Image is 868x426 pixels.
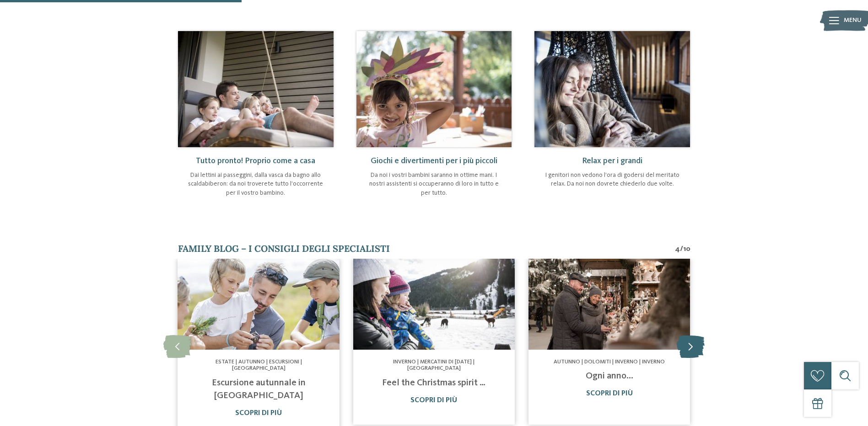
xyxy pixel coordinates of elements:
img: Hotel per bambini in Trentino: giochi e avventure a volontà [356,31,512,147]
span: Relax per i grandi [582,157,642,165]
a: Scopri di più [235,410,282,417]
img: Hotel per bambini in Trentino: giochi e avventure a volontà [178,259,339,350]
span: Estate | Autunno | Escursioni | [GEOGRAPHIC_DATA] [216,359,302,371]
img: Hotel per bambini in Trentino: giochi e avventure a volontà [178,31,334,147]
span: Tutto pronto! Proprio come a casa [196,157,315,165]
a: Escursione autunnale in [GEOGRAPHIC_DATA] [212,378,306,400]
img: Hotel per bambini in Trentino: giochi e avventure a volontà [353,259,515,350]
p: I genitori non vedono l’ora di godersi del meritato relax. Da noi non dovrete chiederlo due volte. [544,171,681,189]
span: Giochi e divertimenti per i più piccoli [371,157,497,165]
span: / [680,244,683,254]
p: Da noi i vostri bambini saranno in ottime mani. I nostri assistenti si occuperanno di loro in tut... [366,171,503,198]
span: Inverno | Mercatini di [DATE] | [GEOGRAPHIC_DATA] [393,359,474,371]
a: Scopri di più [410,397,457,404]
img: Hotel per bambini in Trentino: giochi e avventure a volontà [534,31,690,147]
img: Hotel per bambini in Trentino: giochi e avventure a volontà [528,259,690,350]
span: 10 [683,244,690,254]
a: Feel the Christmas spirit … [382,378,485,388]
span: 4 [675,244,680,254]
p: Dai lettini ai passeggini, dalla vasca da bagno allo scaldabiberon: da noi troverete tutto l’occo... [187,171,324,198]
span: Autunno | Dolomiti | Inverno | Inverno [554,359,665,365]
span: Family Blog – i consigli degli specialisti [178,243,390,254]
a: Ogni anno... [586,372,633,381]
a: Scopri di più [586,390,633,397]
